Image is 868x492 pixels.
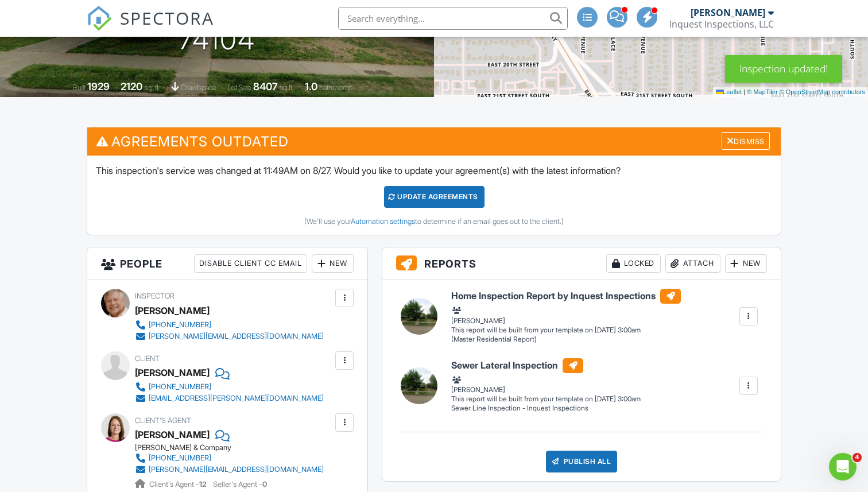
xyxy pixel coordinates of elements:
[120,6,214,30] span: SPECTORA
[149,394,324,403] div: [EMAIL_ADDRESS][PERSON_NAME][DOMAIN_NAME]
[87,247,367,280] h3: People
[135,426,210,443] a: [PERSON_NAME]
[199,480,207,489] strong: 12
[149,320,211,330] div: [PHONE_NUMBER]
[546,451,618,472] div: Publish All
[135,464,324,475] a: [PERSON_NAME][EMAIL_ADDRESS][DOMAIN_NAME]
[262,480,267,489] strong: 0
[280,83,294,92] span: sq.ft.
[149,332,324,341] div: [PERSON_NAME][EMAIL_ADDRESS][DOMAIN_NAME]
[87,16,214,40] a: SPECTORA
[149,465,324,474] div: [PERSON_NAME][EMAIL_ADDRESS][DOMAIN_NAME]
[194,254,307,273] div: Disable Client CC Email
[665,254,720,273] div: Attach
[87,156,781,235] div: This inspection's service was changed at 11:49AM on 8/27. Would you like to update your agreement...
[382,247,781,280] h3: Reports
[149,480,208,489] span: Client's Agent -
[743,88,745,95] span: |
[351,217,415,226] a: Automation settings
[747,88,778,95] a: © MapTiler
[852,453,862,462] span: 4
[135,354,160,363] span: Client
[725,55,842,83] div: Inspection updated!
[451,289,681,304] h6: Home Inspection Report by Inquest Inspections
[829,453,857,481] iframe: Intercom live chat
[312,254,354,273] div: New
[121,80,142,92] div: 2120
[87,6,112,31] img: The Best Home Inspection Software - Spectora
[319,83,352,92] span: bathrooms
[135,302,210,319] div: [PERSON_NAME]
[135,331,324,342] a: [PERSON_NAME][EMAIL_ADDRESS][DOMAIN_NAME]
[135,416,191,425] span: Client's Agent
[87,80,110,92] div: 1929
[451,358,641,373] h6: Sewer Lateral Inspection
[227,83,251,92] span: Lot Size
[722,132,770,150] div: Dismiss
[253,80,278,92] div: 8407
[135,319,324,331] a: [PHONE_NUMBER]
[149,382,211,392] div: [PHONE_NUMBER]
[606,254,661,273] div: Locked
[181,83,216,92] span: crawlspace
[716,88,742,95] a: Leaflet
[135,364,210,381] div: [PERSON_NAME]
[135,452,324,464] a: [PHONE_NUMBER]
[149,454,211,463] div: [PHONE_NUMBER]
[451,326,681,335] div: This report will be built from your template on [DATE] 3:00am
[691,7,765,18] div: [PERSON_NAME]
[384,186,485,208] div: Update Agreements
[725,254,767,273] div: New
[135,292,175,300] span: Inspector
[135,443,333,452] div: [PERSON_NAME] & Company
[73,83,86,92] span: Built
[135,381,324,393] a: [PHONE_NUMBER]
[451,305,681,326] div: [PERSON_NAME]
[135,393,324,404] a: [EMAIL_ADDRESS][PERSON_NAME][DOMAIN_NAME]
[338,7,568,30] input: Search everything...
[669,18,774,30] div: Inquest Inspections, LLC
[213,480,267,489] span: Seller's Agent -
[451,374,641,394] div: [PERSON_NAME]
[96,217,772,226] div: (We'll use your to determine if an email goes out to the client.)
[451,394,641,404] div: This report will be built from your template on [DATE] 3:00am
[780,88,865,95] a: © OpenStreetMap contributors
[451,404,641,413] div: Sewer Line Inspection - Inquest Inspections
[451,335,681,344] div: (Master Residential Report)
[87,127,781,156] h3: Agreements Outdated
[305,80,317,92] div: 1.0
[144,83,160,92] span: sq. ft.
